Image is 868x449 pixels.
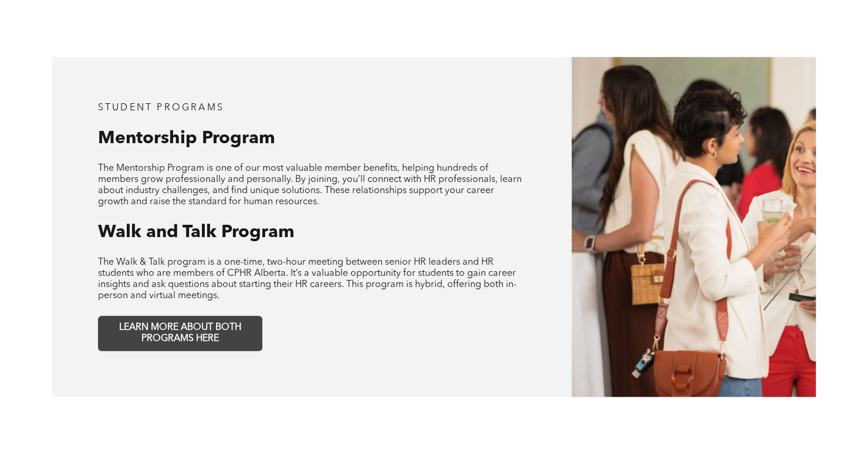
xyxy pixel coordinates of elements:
a: LEARN MORE ABOUT BOTH PROGRAMS HERE [98,316,262,351]
span: Walk and Talk Program [98,224,295,241]
span: The Mentorship Program is one of our most valuable member benefits, helping hundreds of members g... [98,164,522,207]
h3: Mentorship Program [98,128,526,149]
span: student programs [98,103,224,113]
span: LEARN MORE ABOUT BOTH PROGRAMS HERE [103,322,258,345]
span: The Walk & Talk program is a one-time, two-hour meeting between senior HR leaders and HR students... [98,258,516,301]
